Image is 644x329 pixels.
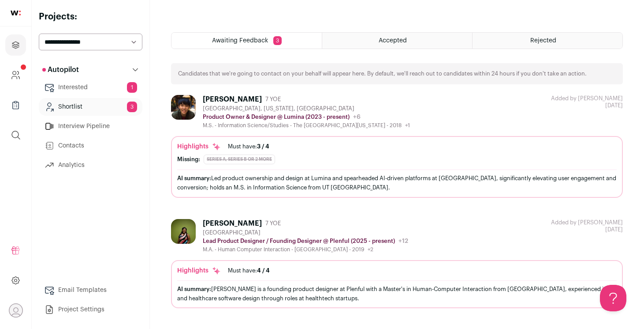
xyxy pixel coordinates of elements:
[228,143,269,150] div: Must have:
[551,219,623,226] div: Added by [PERSON_NAME]
[257,268,270,273] span: 4 / 4
[265,96,281,103] span: 7 YOE
[5,95,26,116] a: Company Lists
[39,117,142,135] a: Interview Pipeline
[257,144,269,149] span: 3 / 4
[551,95,623,102] div: Added by [PERSON_NAME]
[39,156,142,174] a: Analytics
[39,281,142,299] a: Email Templates
[177,284,617,303] div: [PERSON_NAME] is a founding product designer at Plenful with a Master's in Human-Computer Interac...
[127,102,137,112] span: 3
[265,220,281,227] span: 7 YOE
[600,285,626,311] iframe: Help Scout Beacon - Open
[405,123,410,128] span: +1
[212,38,268,44] span: Awaiting Feedback
[530,38,556,44] span: Rejected
[203,122,410,129] div: M.S. - Information Science/Studies - The [GEOGRAPHIC_DATA][US_STATE] - 2018
[273,36,282,45] span: 3
[39,301,142,318] a: Project Settings
[127,82,137,93] span: 1
[39,137,142,155] a: Contacts
[177,174,617,192] div: Led product ownership and design at Lumina and spearheaded AI-driven platforms at [GEOGRAPHIC_DAT...
[177,156,200,163] div: Missing:
[177,266,221,275] div: Highlights
[5,64,26,86] a: Company and ATS Settings
[177,286,211,292] span: AI summary:
[177,142,221,151] div: Highlights
[551,219,623,233] div: [DATE]
[353,114,361,120] span: +6
[171,95,196,120] img: 86e009758fa0c59b3f1e53f7bc5350fe846048d3038e1799002b2c3d22923868.jpg
[171,219,623,308] a: [PERSON_NAME] 7 YOE [GEOGRAPHIC_DATA] Lead Product Designer / Founding Designer @ Plenful (2025 -...
[203,219,262,228] div: [PERSON_NAME]
[398,238,408,244] span: +12
[368,247,373,252] span: +2
[39,79,142,96] a: Interested1
[322,33,472,49] a: Accepted
[171,63,623,84] div: Candidates that we're going to contact on your behalf will appear here. By default, we'll reach o...
[5,34,26,56] a: Projects
[551,95,623,109] div: [DATE]
[177,175,211,181] span: AI summary:
[203,246,408,253] div: M.A. - Human Computer Interaction - [GEOGRAPHIC_DATA] - 2019
[204,155,275,164] div: Series A, Series B or 2 more
[203,95,262,104] div: [PERSON_NAME]
[171,219,196,244] img: 87361d43e5d21d7a45152118d5c02ac4e4f2842b42ab2dd027cda78c5387c35b
[203,238,395,245] p: Lead Product Designer / Founding Designer @ Plenful (2025 - present)
[379,38,407,44] span: Accepted
[42,64,79,75] p: Autopilot
[39,61,142,79] button: Autopilot
[473,33,622,49] a: Rejected
[11,11,21,15] img: wellfound-shorthand-0d5821cbd27db2630d0214b213865d53afaa358527fdda9d0ea32b1df1b89c2c.svg
[203,113,350,121] p: Product Owner & Designer @ Lumina (2023 - present)
[9,303,23,318] button: Open dropdown
[39,11,142,23] h2: Projects:
[203,105,410,112] div: [GEOGRAPHIC_DATA], [US_STATE], [GEOGRAPHIC_DATA]
[39,98,142,116] a: Shortlist3
[171,95,623,197] a: [PERSON_NAME] 7 YOE [GEOGRAPHIC_DATA], [US_STATE], [GEOGRAPHIC_DATA] Product Owner & Designer @ L...
[228,267,270,274] div: Must have:
[203,229,408,236] div: [GEOGRAPHIC_DATA]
